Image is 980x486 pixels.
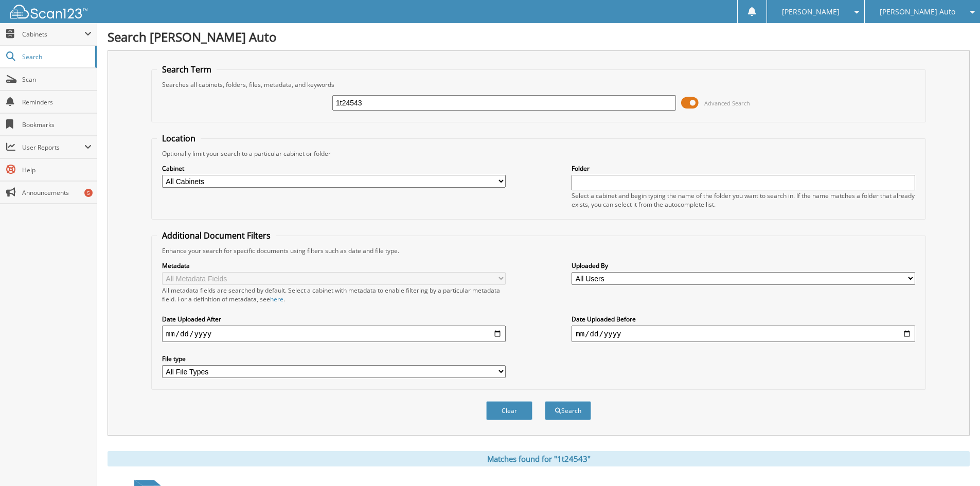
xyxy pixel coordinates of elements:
label: File type [162,354,506,363]
span: [PERSON_NAME] Auto [880,9,955,15]
button: Clear [486,401,532,420]
legend: Additional Document Filters [157,230,276,241]
div: Searches all cabinets, folders, files, metadata, and keywords [157,80,920,89]
span: Scan [22,75,92,84]
button: Search [545,401,591,420]
input: start [162,326,506,342]
div: 5 [84,189,93,197]
input: end [572,326,915,342]
span: Search [22,52,90,61]
label: Uploaded By [572,261,915,270]
div: Select a cabinet and begin typing the name of the folder you want to search in. If the name match... [572,191,915,209]
span: Bookmarks [22,120,92,129]
label: Cabinet [162,164,506,173]
div: Enhance your search for specific documents using filters such as date and file type. [157,246,920,255]
span: Help [22,166,92,174]
h1: Search [PERSON_NAME] Auto [108,28,970,45]
span: User Reports [22,143,84,152]
div: Matches found for "1t24543" [108,451,970,466]
img: scan123-logo-white.svg [10,5,87,19]
div: Optionally limit your search to a particular cabinet or folder [157,149,920,158]
legend: Location [157,133,201,144]
label: Folder [572,164,915,173]
div: All metadata fields are searched by default. Select a cabinet with metadata to enable filtering b... [162,286,506,303]
span: Cabinets [22,30,84,39]
span: Announcements [22,188,92,197]
span: Advanced Search [704,99,750,107]
span: [PERSON_NAME] [782,9,840,15]
a: here [270,295,283,303]
label: Metadata [162,261,506,270]
legend: Search Term [157,64,217,75]
label: Date Uploaded Before [572,315,915,323]
span: Reminders [22,98,92,106]
label: Date Uploaded After [162,315,506,323]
